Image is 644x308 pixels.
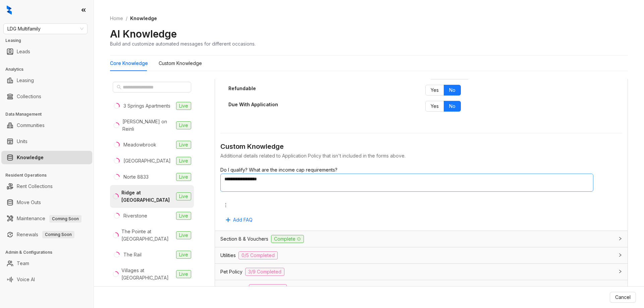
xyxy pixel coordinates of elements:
li: Knowledge [1,151,92,164]
div: Build and customize automated messages for different occasions. [110,40,256,47]
h3: Analytics [5,66,94,72]
li: / [126,15,127,22]
div: Due With Application [228,101,278,108]
span: 1/3 Completed [249,284,287,292]
h3: Data Management [5,111,94,117]
div: [PERSON_NAME] on Reinli [122,118,173,133]
span: Live [176,102,191,110]
div: The Rail [123,251,142,258]
span: Complete [271,235,304,243]
span: Add FAQ [233,216,253,224]
a: Team [17,257,29,270]
li: Communities [1,119,92,132]
a: Communities [17,119,45,132]
div: Do I qualify? What are the income cap requirements? [220,166,593,174]
div: Additional details related to Application Policy that isn't included in the forms above. [220,152,622,160]
div: Tour Types1/3 Completed [215,280,628,296]
span: Live [176,251,191,259]
span: Live [176,212,191,220]
li: Collections [1,90,92,103]
span: search [117,85,121,89]
span: 3/9 Completed [245,268,284,276]
div: Ridge at [GEOGRAPHIC_DATA] [121,189,173,204]
span: collapsed [618,237,622,241]
span: Utilities [220,252,236,259]
span: more [223,202,228,208]
span: collapsed [618,253,622,257]
li: Leads [1,45,92,58]
div: Section 8 & VouchersComplete [215,231,628,247]
li: Maintenance [1,212,92,225]
span: Pet Policy [220,268,243,275]
a: RenewalsComing Soon [17,228,74,241]
span: Coming Soon [42,231,74,238]
div: Refundable [228,85,256,92]
div: [GEOGRAPHIC_DATA] [123,157,171,165]
a: Move Outs [17,196,41,209]
span: collapsed [618,286,622,290]
div: Core Knowledge [110,60,148,67]
button: Add FAQ [220,214,258,225]
span: Tour Types [220,285,246,292]
a: Home [109,15,124,22]
a: Leasing [17,74,34,87]
div: Custom Knowledge [159,60,202,67]
span: No [449,103,455,109]
h3: Admin & Configurations [5,249,94,255]
span: Live [176,173,191,181]
span: Live [176,157,191,165]
span: 0/5 Completed [238,251,278,259]
div: Norte 8833 [123,173,149,181]
span: Section 8 & Vouchers [220,235,268,243]
div: Pet Policy3/9 Completed [215,264,628,280]
a: Collections [17,90,41,103]
span: LDG Multifamily [7,24,84,34]
h3: Resident Operations [5,172,94,178]
a: Rent Collections [17,180,53,193]
li: Move Outs [1,196,92,209]
span: Live [176,231,191,239]
h3: Leasing [5,38,94,44]
h2: AI Knowledge [110,27,177,40]
li: Voice AI [1,273,92,286]
img: logo [7,5,12,15]
a: Knowledge [17,151,44,164]
div: Villages at [GEOGRAPHIC_DATA] [121,267,173,282]
div: Riverstone [123,212,147,220]
li: Leasing [1,74,92,87]
div: The Pointe at [GEOGRAPHIC_DATA] [121,228,173,243]
span: Coming Soon [49,215,82,223]
a: Units [17,135,28,148]
li: Units [1,135,92,148]
span: Knowledge [130,15,157,21]
a: Leads [17,45,30,58]
span: Yes [431,103,439,109]
span: Live [176,121,191,129]
span: Yes [431,87,439,93]
div: Meadowbrook [123,141,156,148]
div: Custom Knowledge [220,141,622,152]
li: Rent Collections [1,180,92,193]
span: Live [176,192,191,200]
a: Voice AI [17,273,35,286]
li: Renewals [1,228,92,241]
div: 3 Springs Apartments [123,102,170,110]
div: Utilities0/5 Completed [215,247,628,263]
span: collapsed [618,269,622,273]
li: Team [1,257,92,270]
span: Live [176,141,191,149]
span: No [449,87,455,93]
span: Live [176,270,191,278]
